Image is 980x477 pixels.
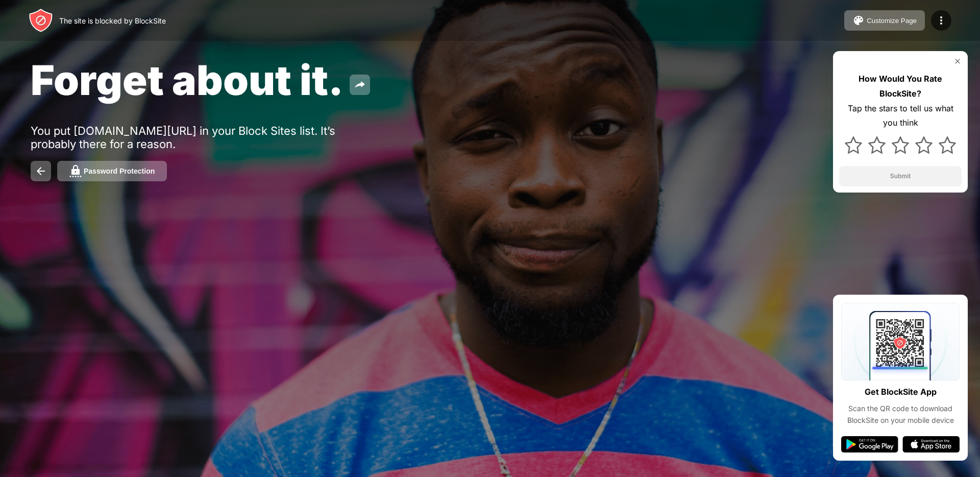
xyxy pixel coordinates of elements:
[31,124,346,151] div: You put [DOMAIN_NAME][URL] in your Block Sites list. It’s probably there for a reason.
[892,136,909,154] img: star.svg
[839,101,962,131] div: Tap the stars to tell us what you think
[841,303,960,380] img: qrcode.svg
[31,348,272,465] iframe: Banner
[935,14,947,27] img: menu-icon.svg
[839,166,962,186] button: Submit
[354,79,366,91] img: share.svg
[865,385,937,399] div: Get BlockSite App
[84,167,155,175] div: Password Protection
[29,8,53,33] img: header-logo.svg
[915,136,933,154] img: star.svg
[868,136,886,154] img: star.svg
[31,55,344,105] span: Forget about it.
[839,71,962,101] div: How Would You Rate BlockSite?
[867,17,917,25] div: Customize Page
[939,136,956,154] img: star.svg
[841,403,960,426] div: Scan the QR code to download BlockSite on your mobile device
[841,436,898,452] img: google-play.svg
[844,10,925,31] button: Customize Page
[953,57,962,65] img: rate-us-close.svg
[852,14,865,27] img: pallet.svg
[69,165,82,177] img: password.svg
[35,165,47,177] img: back.svg
[57,161,167,181] button: Password Protection
[845,136,862,154] img: star.svg
[59,16,166,25] div: The site is blocked by BlockSite
[902,436,960,452] img: app-store.svg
